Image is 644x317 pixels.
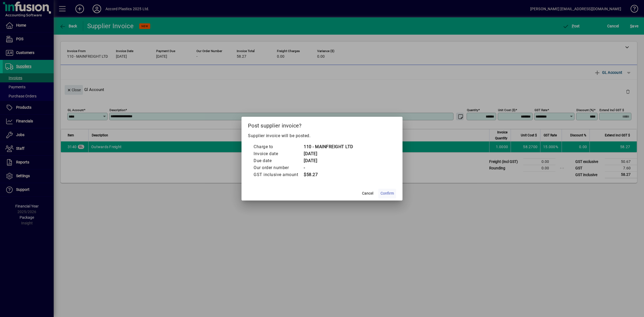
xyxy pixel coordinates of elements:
[303,143,353,150] td: 110 - MAINFREIGHT LTD
[253,143,303,150] td: Charge to
[241,117,402,132] h2: Post supplier invoice?
[378,189,396,198] button: Confirm
[303,157,353,164] td: [DATE]
[362,191,373,196] span: Cancel
[253,164,303,171] td: Our order number
[359,189,376,198] button: Cancel
[253,157,303,164] td: Due date
[303,150,353,157] td: [DATE]
[303,171,353,178] td: $58.27
[380,191,394,196] span: Confirm
[303,164,353,171] td: -
[253,150,303,157] td: Invoice date
[253,171,303,178] td: GST inclusive amount
[248,133,396,139] p: Supplier invoice will be posted.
